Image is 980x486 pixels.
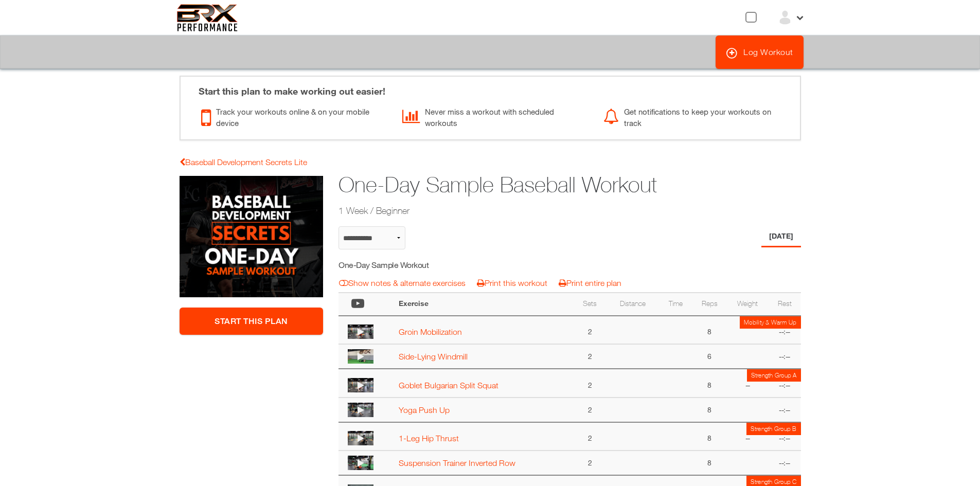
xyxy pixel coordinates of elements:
[188,77,792,98] div: Start this plan to make working out easier!
[180,308,324,335] a: Start This Plan
[740,316,801,329] td: Mobility & Warm Up
[727,369,768,398] td: --
[348,431,373,445] img: thumbnail.png
[769,293,801,316] th: Rest
[201,103,387,129] div: Track your workouts online & on your mobile device
[777,10,793,25] img: ex-default-user.svg
[574,369,606,398] td: 2
[769,451,801,475] td: --:--
[338,259,522,271] h5: One-Day Sample Workout
[477,278,547,287] a: Print this workout
[574,422,606,451] td: 2
[606,293,660,316] th: Distance
[180,176,324,297] img: One-Day Sample Baseball Workout
[660,293,692,316] th: Time
[559,278,621,287] a: Print entire plan
[769,398,801,422] td: --:--
[692,316,727,345] td: 8
[180,157,307,167] a: Baseball Development Secrets Lite
[692,422,727,451] td: 8
[348,378,373,392] img: thumbnail.png
[399,352,468,361] a: Side-Lying Windmill
[574,344,606,369] td: 2
[574,398,606,422] td: 2
[348,349,373,364] img: thumbnail.png
[399,458,515,467] a: Suspension Trainer Inverted Row
[348,325,373,339] img: thumbnail.png
[348,403,373,417] img: thumbnail.png
[348,456,373,470] img: thumbnail.png
[747,369,801,382] td: Strength Group A
[727,422,768,451] td: --
[761,226,801,247] li: Day 1
[339,278,466,287] a: Show notes & alternate exercises
[692,293,727,316] th: Reps
[769,369,801,398] td: --:--
[716,35,804,69] a: Log Workout
[603,103,789,129] div: Get notifications to keep your workouts on track
[574,316,606,345] td: 2
[402,103,588,129] div: Never miss a workout with scheduled workouts
[338,170,721,200] h1: One-Day Sample Baseball Workout
[399,434,459,443] a: 1-Leg Hip Thrust
[692,451,727,475] td: 8
[692,398,727,422] td: 8
[574,451,606,475] td: 2
[769,344,801,369] td: --:--
[692,369,727,398] td: 8
[399,405,450,415] a: Yoga Push Up
[399,327,462,336] a: Groin Mobilization
[394,293,574,316] th: Exercise
[769,422,801,451] td: --:--
[692,344,727,369] td: 6
[177,4,238,31] img: 6f7da32581c89ca25d665dc3aae533e4f14fe3ef_original.svg
[338,204,721,217] h2: 1 Week / Beginner
[399,381,498,390] a: Goblet Bulgarian Split Squat
[727,293,768,316] th: Weight
[746,423,801,435] td: Strength Group B
[769,316,801,345] td: --:--
[574,293,606,316] th: Sets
